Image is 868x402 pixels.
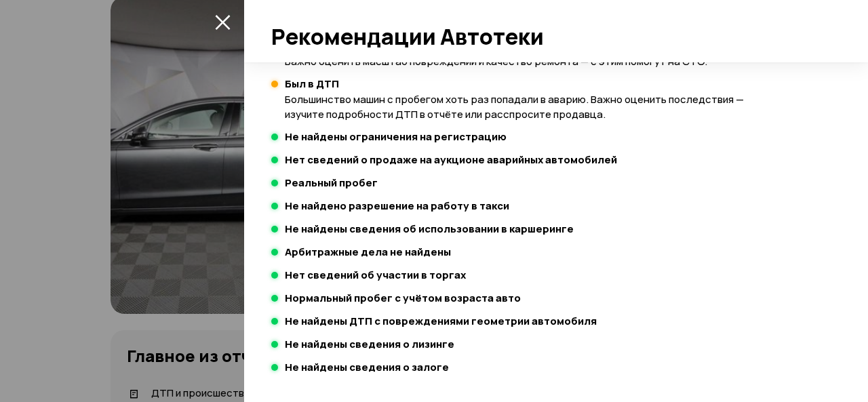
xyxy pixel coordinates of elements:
button: закрыть [212,11,233,33]
h4: Не найдены ДТП с повреждениями геометрии автомобиля [285,315,597,328]
h4: Нет сведений об участии в торгах [285,268,466,282]
h4: Не найдены сведения о лизинге [285,338,454,351]
h4: Нормальный пробег с учётом возраста авто [285,292,521,305]
h4: Арбитражные дела не найдены [285,245,451,259]
h4: Не найдены сведения об использовании в каршеринге [285,222,574,236]
h4: Нет сведений о продаже на аукционе аварийных автомобилей [285,153,617,167]
p: Большинство машин с пробегом хоть раз попадали в аварию. Важно оценить последствия — изучите подр... [285,92,827,122]
h4: Реальный пробег [285,176,378,190]
h4: Не найдено разрешение на работу в такси [285,199,509,213]
h4: Не найдены ограничения на регистрацию [285,130,507,144]
h4: Был в ДТП [285,77,827,91]
h4: Не найдены сведения о залоге [285,361,449,374]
